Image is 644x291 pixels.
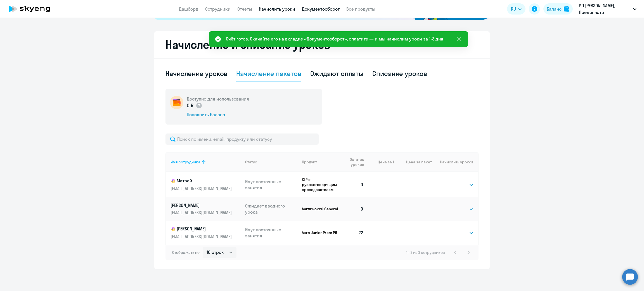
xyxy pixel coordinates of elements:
td: 0 [340,197,368,221]
p: [PERSON_NAME] [171,226,233,232]
a: childМатвей[EMAIL_ADDRESS][DOMAIN_NAME] [171,178,241,192]
p: 0 ₽ [187,102,202,109]
img: balance [564,6,569,12]
p: Англ Junior Prem РЯ [302,230,340,235]
div: Счёт готов. Скачайте его на вкладке «Документооборот», оплатите — и мы начислим уроки за 1-3 дня [226,35,443,42]
a: Дашборд [179,6,198,12]
p: [EMAIL_ADDRESS][DOMAIN_NAME] [171,233,233,240]
a: Документооборот [302,6,340,12]
a: Начислить уроки [259,6,295,12]
div: Продукт [302,159,340,164]
div: Баланс [547,6,562,12]
div: Имя сотрудника [171,159,241,164]
a: Все продукты [346,6,375,12]
span: RU [511,6,516,12]
div: Начисление уроков [165,69,227,78]
div: Статус [245,159,298,164]
span: Отображать по: [172,250,200,255]
div: Пополнить баланс [187,111,249,118]
a: child[PERSON_NAME][EMAIL_ADDRESS][DOMAIN_NAME] [171,226,241,240]
p: Идут постоянные занятия [245,178,298,191]
p: Ожидает вводного урока [245,203,298,215]
span: Остаток уроков [344,157,364,167]
p: Матвей [171,178,233,184]
img: wallet-circle.png [170,96,183,109]
th: Цена за пакет [394,152,432,172]
a: Отчеты [237,6,252,12]
div: Ожидают оплаты [310,69,364,78]
div: Продукт [302,159,317,164]
p: Английский General [302,206,340,211]
div: Остаток уроков [344,157,368,167]
input: Поиск по имени, email, продукту или статусу [165,133,319,145]
div: Статус [245,159,257,164]
button: Балансbalance [543,3,573,15]
div: Имя сотрудника [171,159,200,164]
img: child [171,178,176,184]
p: Идут постоянные занятия [245,226,298,239]
th: Цена за 1 [368,152,394,172]
h5: Доступно для использования [187,96,249,102]
p: ИП [PERSON_NAME], Предоплата [579,2,631,16]
img: child [171,226,176,232]
p: [EMAIL_ADDRESS][DOMAIN_NAME] [171,185,233,192]
p: [PERSON_NAME] [171,202,233,208]
td: 22 [340,221,368,245]
th: Начислить уроков [432,152,478,172]
a: Сотрудники [205,6,231,12]
div: Списание уроков [372,69,427,78]
button: RU [507,3,525,15]
p: KLP с русскоговорящим преподавателем [302,177,340,192]
td: 0 [340,172,368,197]
a: [PERSON_NAME][EMAIL_ADDRESS][DOMAIN_NAME] [171,202,241,216]
p: [EMAIL_ADDRESS][DOMAIN_NAME] [171,209,233,216]
h2: Начисление и списание уроков [165,38,479,51]
button: ИП [PERSON_NAME], Предоплата [576,2,639,16]
div: Начисление пакетов [236,69,301,78]
span: 1 - 3 из 3 сотрудников [406,250,445,255]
